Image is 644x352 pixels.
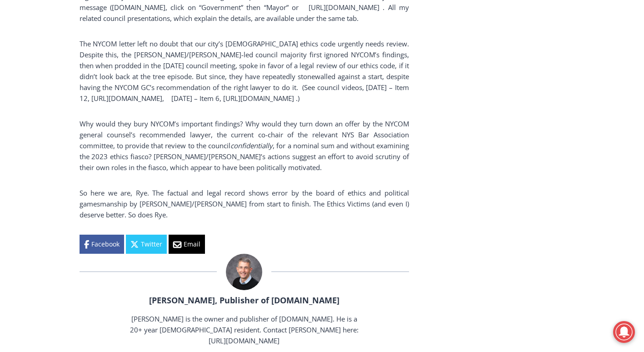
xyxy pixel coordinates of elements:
[0,91,131,113] a: [PERSON_NAME] Read Sanctuary Fall Fest: [DATE]
[238,91,421,111] span: Intern @ [DOMAIN_NAME]
[80,187,409,220] p: So here we are, Rye. The factual and legal record shows error by the board of ethics and politica...
[106,86,110,95] div: 6
[129,313,359,346] p: [PERSON_NAME] is the owner and publisher of [DOMAIN_NAME]. He is a 20+ year [DEMOGRAPHIC_DATA] re...
[101,86,104,95] div: /
[95,86,99,95] div: 6
[219,88,440,113] a: Intern @ [DOMAIN_NAME]
[230,141,273,150] em: confidentially
[80,38,409,104] p: The NYCOM letter left no doubt that our city’s [DEMOGRAPHIC_DATA] ethics code urgently needs revi...
[7,91,116,112] h4: [PERSON_NAME] Read Sanctuary Fall Fest: [DATE]
[80,118,409,173] p: Why would they bury NYCOM’s important findings? Why would they turn down an offer by the NYCOM ge...
[169,235,205,254] a: Email
[126,235,167,254] a: Twitter
[230,0,429,88] div: "The first chef I interviewed talked about coming to [GEOGRAPHIC_DATA] from [GEOGRAPHIC_DATA] in ...
[149,295,339,306] a: [PERSON_NAME], Publisher of [DOMAIN_NAME]
[95,25,127,84] div: Two by Two Animal Haven & The Nature Company: The Wild World of Animals
[80,235,124,254] a: Facebook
